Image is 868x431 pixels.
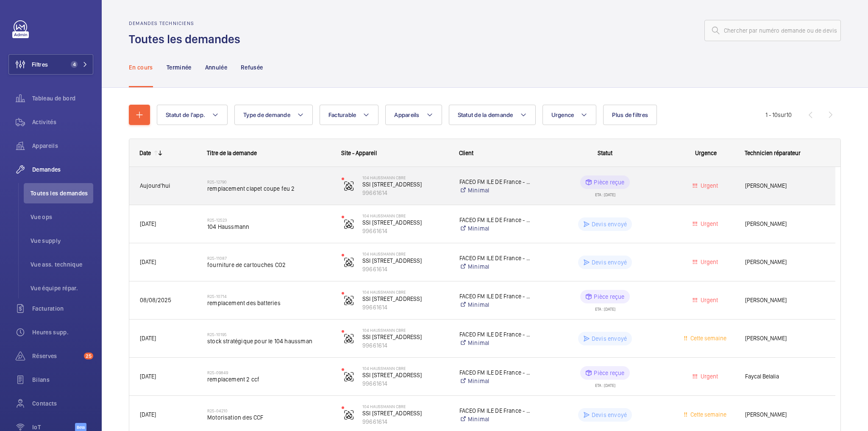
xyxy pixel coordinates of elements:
[140,411,156,418] span: [DATE]
[32,165,93,174] span: Demandes
[362,303,448,311] p: 99661614
[458,111,513,118] span: Statut de la demande
[32,60,48,69] span: Filtres
[362,417,448,426] p: 99661614
[32,304,93,313] span: Facturation
[459,216,532,224] p: FACEO FM ILE DE France - Vinci Facilities SIP
[459,406,532,415] p: FACEO FM ILE DE France - Vinci Facilities SIP
[32,328,93,336] span: Heures supp.
[362,256,448,265] p: SSI [STREET_ADDRESS]
[362,404,448,409] p: 104 Haussmann CBRE
[745,372,825,381] span: Faycal Belalia
[32,142,93,150] span: Appareils
[32,399,93,408] span: Contacts
[341,150,377,156] span: Site - Appareil
[234,105,313,125] button: Type de demande
[459,292,532,300] p: FACEO FM ILE DE France - Vinci Facilities SIP
[459,368,532,377] p: FACEO FM ILE DE France - Vinci Facilities SIP
[32,352,81,360] span: Réserves
[459,339,532,347] a: Minimal
[362,379,448,388] p: 99661614
[745,181,825,191] span: [PERSON_NAME]
[140,297,171,303] span: 08/08/2025
[542,105,597,125] button: Urgence
[745,295,825,305] span: [PERSON_NAME]
[344,181,354,191] img: fire_alarm.svg
[31,236,93,245] span: Vue supply
[8,54,93,75] button: Filtres4
[745,257,825,267] span: [PERSON_NAME]
[207,179,331,184] h2: R25-12790
[31,260,93,269] span: Vue ass. technique
[745,410,825,420] span: [PERSON_NAME]
[157,105,228,125] button: Statut de l'app.
[699,297,718,303] span: Urgent
[745,334,825,343] span: [PERSON_NAME]
[459,224,532,233] a: Minimal
[551,111,574,118] span: Urgence
[362,175,448,180] p: 104 Haussmann CBRE
[207,413,331,422] span: Motorisation des CCF
[362,180,448,189] p: SSI [STREET_ADDRESS]
[689,411,726,418] span: Cette semaine
[207,375,331,384] span: remplacement 2 ccf
[745,219,825,229] span: [PERSON_NAME]
[207,294,331,299] h2: R25-10714
[140,335,156,342] span: [DATE]
[31,284,93,292] span: Vue équipe répar.
[592,411,627,419] p: Devis envoyé
[592,334,627,343] p: Devis envoyé
[320,105,379,125] button: Facturable
[595,189,615,197] div: ETA : [DATE]
[362,227,448,235] p: 99661614
[207,370,331,375] h2: R25-09849
[344,410,354,420] img: fire_alarm.svg
[344,334,354,344] img: fire_alarm.svg
[362,409,448,417] p: SSI [STREET_ADDRESS]
[32,375,93,384] span: Bilans
[362,341,448,350] p: 99661614
[449,105,536,125] button: Statut de la demande
[140,259,156,265] span: [DATE]
[207,184,331,193] span: remplacement clapet coupe feu 2
[31,213,93,221] span: Vue ops
[207,337,331,345] span: stock stratégique pour le 104 haussman
[207,332,331,337] h2: R25-10195
[84,353,93,359] span: 25
[166,111,205,118] span: Statut de l'app.
[344,295,354,306] img: fire_alarm.svg
[140,182,170,189] span: Aujourd'hui
[129,20,245,26] h2: Demandes techniciens
[459,150,473,156] span: Client
[394,111,419,118] span: Appareils
[140,373,156,380] span: [DATE]
[459,254,532,262] p: FACEO FM ILE DE France - Vinci Facilities SIP
[695,150,717,156] span: Urgence
[344,257,354,267] img: fire_alarm.svg
[362,328,448,333] p: 104 Haussmann CBRE
[139,150,151,156] div: Date
[207,256,331,261] h2: R25-11087
[362,251,448,256] p: 104 Haussmann CBRE
[592,258,627,267] p: Devis envoyé
[459,415,532,423] a: Minimal
[459,300,532,309] a: Minimal
[31,189,93,197] span: Toutes les demandes
[459,377,532,385] a: Minimal
[362,371,448,379] p: SSI [STREET_ADDRESS]
[594,292,624,301] p: Pièce reçue
[129,31,245,47] h1: Toutes les demandes
[459,262,532,271] a: Minimal
[207,261,331,269] span: fourniture de cartouches CO2
[699,373,718,380] span: Urgent
[362,333,448,341] p: SSI [STREET_ADDRESS]
[595,380,615,387] div: ETA : [DATE]
[459,330,532,339] p: FACEO FM ILE DE France - Vinci Facilities SIP
[362,366,448,371] p: 104 Haussmann CBRE
[167,63,192,72] p: Terminée
[71,61,78,68] span: 4
[362,295,448,303] p: SSI [STREET_ADDRESS]
[745,150,801,156] span: Technicien réparateur
[207,408,331,413] h2: R25-04210
[699,259,718,265] span: Urgent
